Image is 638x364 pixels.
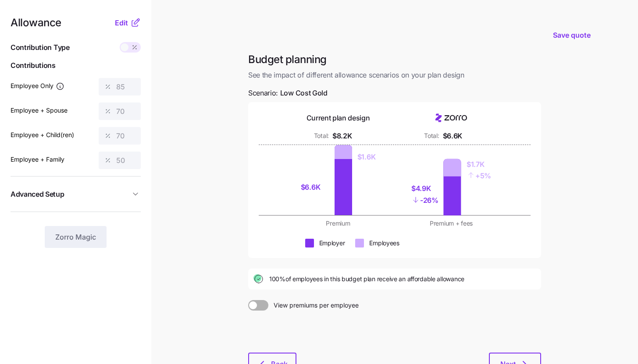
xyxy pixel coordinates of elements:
span: Zorro Magic [55,232,96,242]
div: $8.2K [332,131,352,141]
h1: Budget planning [248,53,541,66]
label: Employee + Spouse [11,106,68,115]
div: $6.6K [301,182,329,193]
button: Advanced Setup [11,184,141,205]
label: Employee Only [11,81,64,91]
span: View premiums per employee [268,300,359,311]
span: Scenario: [248,88,328,99]
div: Premium [287,219,389,228]
button: Save quote [546,23,598,47]
button: Zorro Magic [45,226,107,248]
div: Premium + fees [400,219,503,228]
span: Contributions [11,60,141,71]
span: Allowance [11,18,61,28]
div: Current plan design [307,113,370,124]
span: Edit [115,18,128,28]
label: Employee + Child(ren) [11,130,74,140]
span: See the impact of different allowance scenarios on your plan design [248,70,541,81]
div: Total: [424,131,439,140]
span: Save quote [553,30,591,40]
div: $1.6K [357,152,375,163]
div: $6.6K [443,131,462,141]
div: $1.7K [467,159,491,170]
span: Advanced Setup [11,189,64,200]
div: Employees [369,239,399,247]
span: 100% of employees in this budget plan receive an affordable allowance [269,275,464,283]
div: $4.9K [411,183,438,194]
label: Employee + Family [11,155,64,164]
span: Low Cost Gold [280,88,328,99]
span: Contribution Type [11,42,70,53]
div: + 5% [467,170,491,181]
div: Total: [314,131,329,140]
button: Edit [115,18,130,28]
div: Employer [319,239,345,247]
div: - 26% [411,194,438,206]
